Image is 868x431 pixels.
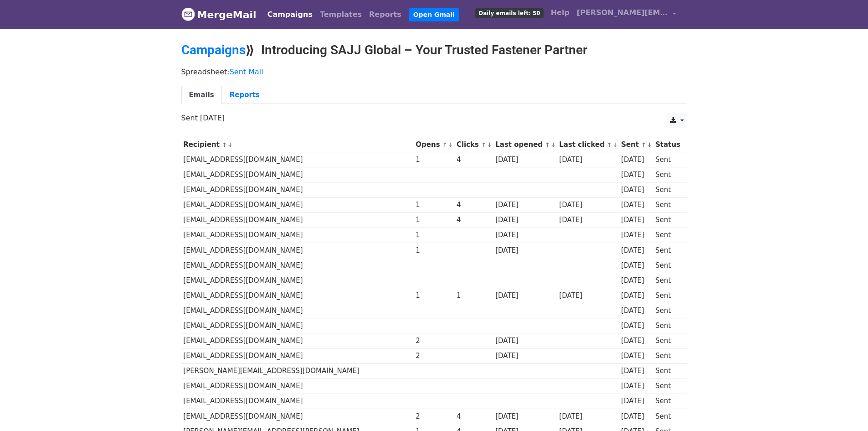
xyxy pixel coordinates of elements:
td: Sent [653,303,682,318]
td: [EMAIL_ADDRESS][DOMAIN_NAME] [181,333,414,348]
a: Sent Mail [230,68,263,76]
td: Sent [653,258,682,273]
div: [DATE] [621,366,651,376]
div: [DATE] [495,155,555,165]
td: Sent [653,213,682,228]
div: 4 [457,215,491,225]
div: [DATE] [621,351,651,361]
td: [EMAIL_ADDRESS][DOMAIN_NAME] [181,288,414,303]
div: 1 [416,230,452,240]
div: [DATE] [621,230,651,240]
a: MergeMail [181,5,257,24]
div: [DATE] [495,336,555,346]
td: Sent [653,167,682,182]
td: [EMAIL_ADDRESS][DOMAIN_NAME] [181,182,414,197]
div: [DATE] [621,260,651,271]
div: 1 [416,215,452,225]
td: [EMAIL_ADDRESS][DOMAIN_NAME] [181,167,414,182]
th: Status [653,137,682,152]
td: [EMAIL_ADDRESS][DOMAIN_NAME] [181,379,414,394]
a: ↑ [442,141,447,148]
div: [DATE] [621,411,651,422]
a: [PERSON_NAME][EMAIL_ADDRESS][DOMAIN_NAME] [573,4,680,25]
a: ↓ [487,141,492,148]
a: Campaigns [181,42,246,57]
th: Clicks [454,137,493,152]
a: ↑ [222,141,227,148]
td: Sent [653,288,682,303]
div: [DATE] [621,396,651,406]
div: 1 [416,155,452,165]
a: ↓ [647,141,652,148]
td: Sent [653,152,682,167]
a: Open Gmail [409,8,459,21]
a: Help [547,4,573,22]
a: ↓ [551,141,556,148]
div: 2 [416,411,452,422]
div: [DATE] [621,245,651,256]
th: Opens [414,137,455,152]
a: ↓ [613,141,618,148]
div: [DATE] [621,215,651,225]
td: Sent [653,394,682,409]
div: [DATE] [621,306,651,316]
td: Sent [653,182,682,197]
div: [DATE] [621,170,651,180]
a: ↑ [641,141,646,148]
a: ↑ [607,141,612,148]
td: [EMAIL_ADDRESS][DOMAIN_NAME] [181,152,414,167]
td: [EMAIL_ADDRESS][DOMAIN_NAME] [181,258,414,273]
td: Sent [653,333,682,348]
div: [DATE] [621,155,651,165]
a: Daily emails left: 50 [472,4,547,22]
div: [DATE] [621,381,651,391]
div: [DATE] [559,411,616,422]
div: [DATE] [559,291,616,301]
div: [DATE] [559,215,616,225]
td: [EMAIL_ADDRESS][DOMAIN_NAME] [181,228,414,243]
div: [DATE] [495,351,555,361]
td: Sent [653,348,682,363]
div: [DATE] [495,215,555,225]
div: [DATE] [621,200,651,210]
td: [EMAIL_ADDRESS][DOMAIN_NAME] [181,213,414,228]
div: [DATE] [621,336,651,346]
th: Last opened [493,137,557,152]
th: Recipient [181,137,414,152]
td: [EMAIL_ADDRESS][DOMAIN_NAME] [181,409,414,424]
a: Templates [316,5,365,24]
p: Spreadsheet: [181,67,687,77]
a: Reports [365,5,405,24]
td: [EMAIL_ADDRESS][DOMAIN_NAME] [181,394,414,409]
th: Last clicked [557,137,619,152]
a: Emails [181,86,222,104]
div: [DATE] [621,321,651,331]
div: 4 [457,200,491,210]
td: Sent [653,409,682,424]
div: [DATE] [621,275,651,286]
td: [EMAIL_ADDRESS][DOMAIN_NAME] [181,348,414,363]
div: [DATE] [495,200,555,210]
div: 2 [416,336,452,346]
div: 4 [457,411,491,422]
div: 1 [457,291,491,301]
td: [EMAIL_ADDRESS][DOMAIN_NAME] [181,197,414,213]
p: Sent [DATE] [181,113,687,123]
a: Campaigns [264,5,316,24]
a: ↑ [545,141,550,148]
span: Daily emails left: 50 [475,8,543,18]
td: Sent [653,379,682,394]
td: [PERSON_NAME][EMAIL_ADDRESS][DOMAIN_NAME] [181,363,414,379]
img: MergeMail logo [181,7,195,21]
div: [DATE] [559,200,616,210]
div: 4 [457,155,491,165]
th: Sent [619,137,653,152]
td: Sent [653,197,682,213]
td: Sent [653,318,682,333]
a: ↓ [448,141,453,148]
div: 1 [416,291,452,301]
div: [DATE] [495,411,555,422]
div: 2 [416,351,452,361]
td: [EMAIL_ADDRESS][DOMAIN_NAME] [181,243,414,258]
div: [DATE] [559,155,616,165]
